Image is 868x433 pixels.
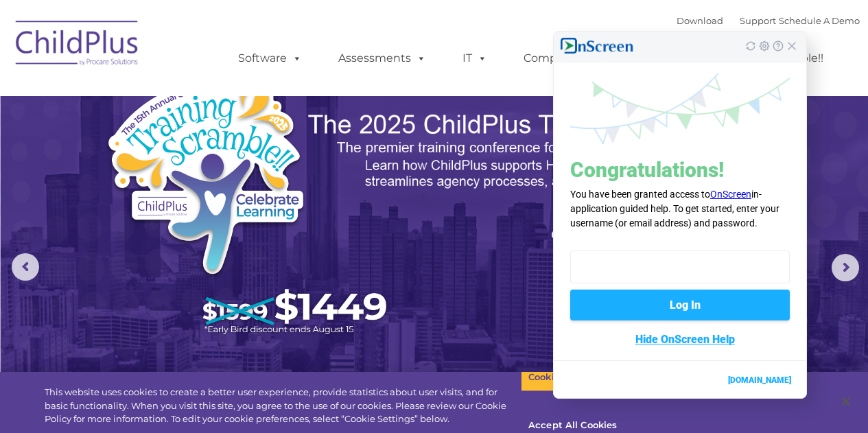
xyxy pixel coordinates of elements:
a: Download [677,15,723,26]
a: Software [224,45,316,72]
button: Cookies Settings [521,363,615,392]
a: Assessments [325,45,440,72]
a: Company [510,45,606,72]
a: Support [740,15,776,26]
div: This website uses cookies to create a better user experience, provide statistics about user visit... [45,386,521,426]
img: ChildPlus by Procare Solutions [9,11,146,80]
a: IT [449,45,501,72]
font: | [677,15,860,26]
a: Schedule A Demo [779,15,860,26]
button: Close [831,386,861,417]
